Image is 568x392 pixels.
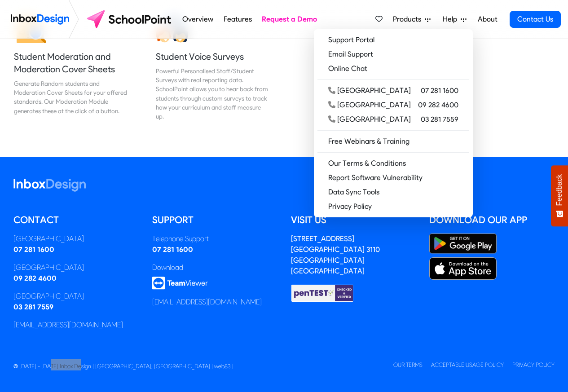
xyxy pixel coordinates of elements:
span: Help [443,14,461,25]
img: logo_inboxdesign_white.svg [13,179,86,192]
img: schoolpoint logo [83,9,177,30]
a: Overview [180,10,216,28]
a: Email Support [317,47,469,62]
a: Checked & Verified by penTEST [291,288,354,297]
div: [GEOGRAPHIC_DATA] [328,100,411,110]
a: About [475,10,500,28]
span: © [DATE] - [DATE] Inbox Design | [GEOGRAPHIC_DATA], [GEOGRAPHIC_DATA] | web83 | [13,363,233,370]
h5: Visit us [291,213,416,227]
a: Features [221,10,254,28]
a: Contact Us [510,11,561,28]
button: Feedback - Show survey [551,165,568,226]
div: [GEOGRAPHIC_DATA] [328,85,411,96]
span: Products [393,14,425,25]
span: Feedback [555,174,564,206]
a: Products [389,10,434,28]
a: Online Chat [317,62,469,76]
span: 03 281 7559 [421,114,458,125]
div: [GEOGRAPHIC_DATA] [13,291,139,302]
span: 07 281 1600 [421,85,458,96]
a: [EMAIL_ADDRESS][DOMAIN_NAME] [13,321,123,329]
a: Data Sync Tools [317,185,469,199]
div: Download [152,262,277,273]
a: 03 281 7559 [13,303,53,311]
a: Support Portal [317,33,469,47]
div: [GEOGRAPHIC_DATA] [328,114,411,125]
a: Request a Demo [260,10,320,28]
a: [GEOGRAPHIC_DATA] 03 281 7559 [317,112,469,127]
img: Apple App Store [429,257,497,280]
a: Our Terms & Conditions [317,156,469,171]
a: Help [439,10,470,28]
a: Student Moderation and Moderation Cover Sheets Generate Random students and Moderation Cover Shee... [7,4,135,128]
a: 07 281 1600 [13,245,54,254]
a: Report Software Vulnerability [317,171,469,185]
div: Generate Random students and Moderation Cover Sheets for your offered standards. Our Moderation M... [14,79,128,116]
h5: Contact [13,213,139,227]
div: [GEOGRAPHIC_DATA] [13,233,139,244]
h5: Student Moderation and Moderation Cover Sheets [14,50,128,75]
a: [EMAIL_ADDRESS][DOMAIN_NAME] [152,298,262,306]
a: 07 281 1600 [152,245,193,254]
div: Products [314,29,473,217]
h5: Support [152,213,277,227]
a: [GEOGRAPHIC_DATA] 09 282 4600 [317,98,469,112]
a: Free Webinars & Training [317,134,469,149]
h5: Download our App [429,213,555,227]
span: 09 282 4600 [418,100,458,110]
img: logo_teamviewer.svg [152,277,208,290]
a: [GEOGRAPHIC_DATA] 07 281 1600 [317,84,469,98]
a: Acceptable Usage Policy [431,361,504,368]
h5: Student Voice Surveys [156,50,270,63]
a: Privacy Policy [317,199,469,214]
a: Privacy Policy [512,361,555,368]
div: [GEOGRAPHIC_DATA] [13,262,139,273]
address: [STREET_ADDRESS] [GEOGRAPHIC_DATA] 3110 [GEOGRAPHIC_DATA] [GEOGRAPHIC_DATA] [291,234,380,275]
a: [STREET_ADDRESS][GEOGRAPHIC_DATA] 3110[GEOGRAPHIC_DATA][GEOGRAPHIC_DATA] [291,234,380,275]
a: Student Voice Surveys Powerful Personalised Staff/Student Surveys with real reporting data. Schoo... [149,4,277,128]
div: Powerful Personalised Staff/Student Surveys with real reporting data. SchoolPoint allows you to h... [156,66,270,121]
img: Google Play Store [429,233,497,254]
a: Our Terms [393,361,423,368]
div: Telephone Support [152,233,277,244]
a: 09 282 4600 [13,274,57,282]
img: Checked & Verified by penTEST [291,284,354,303]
